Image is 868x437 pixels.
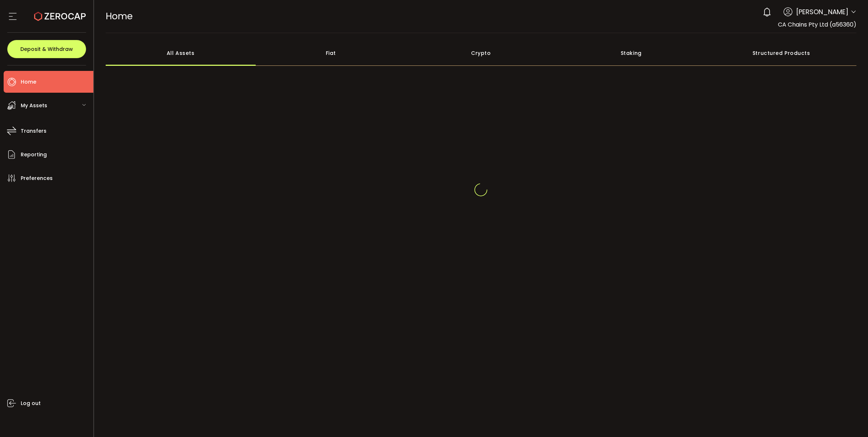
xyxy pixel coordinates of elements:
[778,20,856,29] span: CA Chains Pty Ltd (a56360)
[21,149,47,160] span: Reporting
[256,40,406,66] div: Fiat
[21,77,36,87] span: Home
[556,40,706,66] div: Staking
[21,126,46,136] span: Transfers
[706,40,857,66] div: Structured Products
[21,398,41,409] span: Log out
[406,40,556,66] div: Crypto
[796,7,848,17] span: [PERSON_NAME]
[21,100,47,111] span: My Assets
[106,40,256,66] div: All Assets
[20,47,73,52] span: Deposit & Withdraw
[106,10,133,23] span: Home
[21,173,53,184] span: Preferences
[7,40,86,58] button: Deposit & Withdraw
